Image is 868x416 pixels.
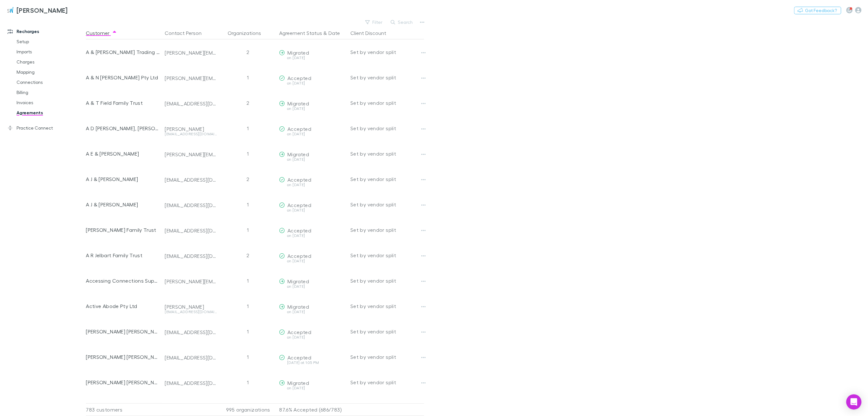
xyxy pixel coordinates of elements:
div: Open Intercom Messenger [846,394,862,410]
span: Accepted [287,227,311,233]
button: Search [388,18,417,26]
div: Active Abode Pty Ltd [86,293,160,319]
span: Accepted [287,253,311,259]
div: [EMAIL_ADDRESS][DOMAIN_NAME] [165,202,217,208]
div: & [279,27,345,39]
div: A D [PERSON_NAME], [PERSON_NAME] & Timanda Pastoral Pty Ltd [86,116,160,141]
button: Customer [86,27,117,39]
a: Invoices [10,97,91,108]
div: 1 [219,141,277,166]
div: 1 [219,268,277,293]
div: Set by vendor split [350,319,424,344]
div: 995 organizations [219,403,277,416]
div: Accessing Connections Support Services Pty Ltd [86,268,160,293]
a: Agreements [10,108,91,118]
button: Organizations [228,27,269,39]
button: Got Feedback? [794,7,841,14]
div: A & N [PERSON_NAME] Pty Ltd [86,65,160,90]
div: on [DATE] [279,386,345,390]
div: [PERSON_NAME] [PERSON_NAME] [86,370,160,395]
button: Filter [362,18,386,26]
div: on [DATE] [279,310,345,314]
span: Accepted [287,354,311,360]
span: Migrated [287,304,309,310]
div: on [DATE] [279,259,345,263]
div: 2 [219,243,277,268]
a: Setup [10,37,91,47]
div: [PERSON_NAME][EMAIL_ADDRESS][PERSON_NAME][DOMAIN_NAME] [165,151,217,158]
button: Contact Person [165,27,209,39]
a: Practice Connect [1,123,91,133]
button: Agreement Status [279,27,322,39]
div: [PERSON_NAME] Family Trust [86,217,160,243]
div: 2 [219,166,277,192]
a: Mapping [10,67,91,77]
a: Recharges [1,26,91,37]
div: on [DATE] [279,158,345,161]
div: [EMAIL_ADDRESS][DOMAIN_NAME] [165,354,217,361]
div: on [DATE] [279,56,345,60]
div: Set by vendor split [350,243,424,268]
div: on [DATE] [279,132,345,136]
div: A & T Field Family Trust [86,90,160,116]
div: [PERSON_NAME] [165,304,217,310]
div: Set by vendor split [350,116,424,141]
div: A J & [PERSON_NAME] [86,166,160,192]
div: A J & [PERSON_NAME] [86,192,160,217]
span: Migrated [287,100,309,106]
span: Migrated [287,50,309,56]
div: on [DATE] [279,285,345,288]
span: Migrated [287,278,309,284]
div: [EMAIL_ADDRESS][DOMAIN_NAME] [165,380,217,386]
div: Set by vendor split [350,370,424,395]
div: [PERSON_NAME][EMAIL_ADDRESS][DOMAIN_NAME] [165,278,217,285]
a: Billing [10,87,91,97]
div: on [DATE] [279,335,345,339]
div: on [DATE] [279,107,345,111]
a: [PERSON_NAME] [3,3,72,18]
div: [EMAIL_ADDRESS][DOMAIN_NAME] [165,310,217,314]
div: [PERSON_NAME] [PERSON_NAME] [86,344,160,370]
div: A R Jelbart Family Trust [86,243,160,268]
span: Accepted [287,177,311,183]
div: 1 [219,65,277,90]
div: Set by vendor split [350,344,424,370]
span: Accepted [287,329,311,335]
div: 783 customers [86,403,162,416]
span: Accepted [287,126,311,132]
div: Set by vendor split [350,293,424,319]
div: 2 [219,39,277,65]
div: [EMAIL_ADDRESS][DOMAIN_NAME] [165,177,217,183]
div: 1 [219,370,277,395]
div: 1 [219,319,277,344]
div: 1 [219,192,277,217]
div: Set by vendor split [350,166,424,192]
div: 1 [219,116,277,141]
div: Set by vendor split [350,39,424,65]
div: Set by vendor split [350,65,424,90]
span: Accepted [287,202,311,208]
div: 1 [219,344,277,370]
div: on [DATE] [279,208,345,212]
div: [PERSON_NAME] [165,126,217,132]
div: [DATE] at 1:05 PM [279,361,345,365]
div: Set by vendor split [350,192,424,217]
div: [EMAIL_ADDRESS][DOMAIN_NAME] [165,100,217,107]
div: [PERSON_NAME] [PERSON_NAME] [86,319,160,344]
div: Set by vendor split [350,268,424,293]
div: on [DATE] [279,81,345,85]
button: Date [328,27,340,39]
p: 87.6% Accepted (686/783) [279,404,345,416]
h3: [PERSON_NAME] [17,6,68,14]
button: Client Discount [350,27,394,39]
a: Connections [10,77,91,87]
div: on [DATE] [279,234,345,238]
div: [PERSON_NAME][EMAIL_ADDRESS][DOMAIN_NAME] [165,50,217,56]
div: A E & [PERSON_NAME] [86,141,160,166]
div: 2 [219,90,277,116]
a: Imports [10,47,91,57]
div: Set by vendor split [350,141,424,166]
div: on [DATE] [279,183,345,187]
img: Sinclair Wilson's Logo [6,6,14,14]
span: Migrated [287,380,309,386]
